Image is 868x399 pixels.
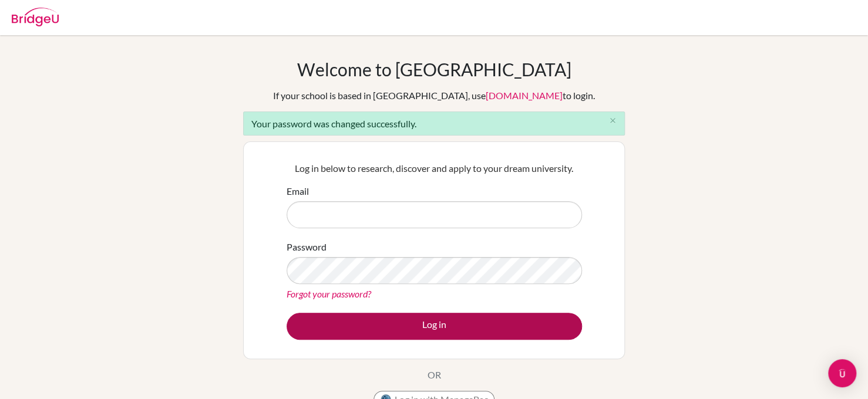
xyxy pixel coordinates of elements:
[287,161,582,175] p: Log in below to research, discover and apply to your dream university.
[601,112,624,130] button: Close
[287,240,327,254] label: Password
[273,89,595,103] div: If your school is based in [GEOGRAPHIC_DATA], use to login.
[12,8,59,26] img: Bridge-U
[243,111,625,136] div: Your password was changed successfully.
[428,368,441,382] p: OR
[287,184,309,198] label: Email
[608,116,617,125] i: close
[486,90,563,101] a: [DOMAIN_NAME]
[828,359,856,387] div: Open Intercom Messenger
[287,313,582,340] button: Log in
[287,288,371,299] a: Forgot your password?
[297,59,571,80] h1: Welcome to [GEOGRAPHIC_DATA]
